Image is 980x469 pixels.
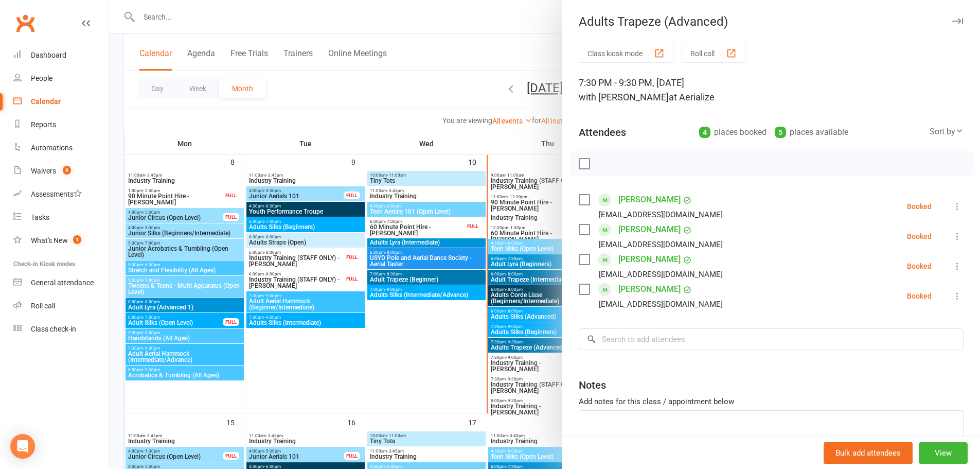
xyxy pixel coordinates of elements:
[13,183,109,206] a: Assessments
[599,238,723,251] div: [EMAIL_ADDRESS][DOMAIN_NAME]
[579,378,606,392] div: Notes
[31,144,73,152] div: Automations
[669,92,715,102] span: at Aerialize
[618,192,681,208] a: [PERSON_NAME]
[930,125,964,138] div: Sort by
[775,125,848,140] div: places available
[579,328,964,350] input: Search to add attendees
[682,44,745,63] button: Roll call
[13,113,109,136] a: Reports
[13,160,109,183] a: Waivers 9
[824,442,913,464] button: Bulk add attendees
[31,325,76,333] div: Class check-in
[31,120,56,129] div: Reports
[10,434,35,459] div: Open Intercom Messenger
[579,395,964,408] div: Add notes for this class / appointment below
[562,14,980,29] div: Adults Trapeze (Advanced)
[618,221,681,238] a: [PERSON_NAME]
[31,236,68,245] div: What's New
[63,166,71,175] span: 9
[579,92,669,102] span: with [PERSON_NAME]
[73,235,81,244] span: 1
[13,44,109,67] a: Dashboard
[579,76,964,105] div: 7:30 PM - 9:30 PM, [DATE]
[13,136,109,160] a: Automations
[599,208,723,221] div: [EMAIL_ADDRESS][DOMAIN_NAME]
[618,281,681,298] a: [PERSON_NAME]
[699,127,710,138] div: 4
[775,127,786,138] div: 5
[31,213,49,221] div: Tasks
[907,233,932,240] div: Booked
[31,167,56,175] div: Waivers
[13,90,109,113] a: Calendar
[13,206,109,229] a: Tasks
[919,442,968,464] button: View
[579,125,626,140] div: Attendees
[579,44,673,63] button: Class kiosk mode
[31,279,94,287] div: General attendance
[31,302,55,310] div: Roll call
[907,203,932,210] div: Booked
[13,271,109,294] a: General attendance kiosk mode
[907,263,932,270] div: Booked
[13,67,109,90] a: People
[618,251,681,268] a: [PERSON_NAME]
[907,292,932,300] div: Booked
[599,268,723,281] div: [EMAIL_ADDRESS][DOMAIN_NAME]
[31,74,52,82] div: People
[31,97,61,106] div: Calendar
[13,294,109,318] a: Roll call
[13,318,109,341] a: Class kiosk mode
[12,10,38,36] a: Clubworx
[13,229,109,252] a: What's New1
[31,51,66,59] div: Dashboard
[699,125,767,140] div: places booked
[31,190,82,198] div: Assessments
[599,298,723,311] div: [EMAIL_ADDRESS][DOMAIN_NAME]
